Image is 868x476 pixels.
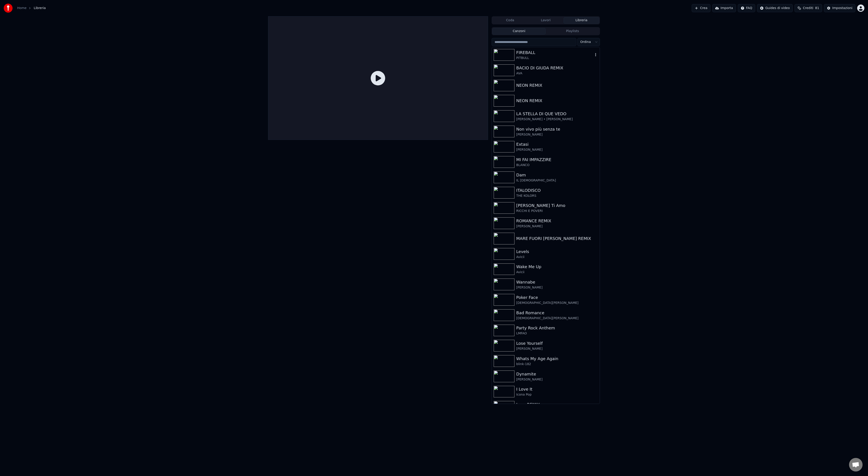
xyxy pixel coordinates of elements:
div: Non vivo più senza te [516,126,598,132]
button: Canzoni [492,28,546,35]
a: Home [17,6,26,10]
div: Wake Me Up [516,264,598,270]
div: ROMANCE REMIX [516,218,598,224]
div: PITBULL [516,56,593,60]
div: I Love It [516,386,598,392]
div: RICCHI E POVERI [516,209,598,213]
div: IL [DEMOGRAPHIC_DATA] [516,178,598,183]
div: Bad Romance [516,310,598,316]
span: Libreria [34,6,46,10]
div: Extasi [516,141,598,148]
div: [PERSON_NAME] [516,285,598,290]
div: [PERSON_NAME] [516,148,598,152]
div: Impostazioni [832,6,852,10]
button: Playlists [546,28,599,35]
div: AVA [516,71,598,76]
span: 81 [815,6,819,10]
div: Dam [516,172,598,178]
div: Wannabe [516,279,598,285]
div: Loca REMIX [516,401,598,408]
div: MARE FUORI [PERSON_NAME] REMIX [516,235,598,242]
button: Lavori [528,17,564,24]
div: Lose Yourself [516,340,598,347]
div: Avicii [516,255,598,259]
div: FIREBALL [516,49,593,56]
button: Crediti81 [795,4,822,12]
span: Ordina [580,40,591,44]
div: NEON REMIX [516,82,598,89]
div: Avicii [516,270,598,274]
div: MI FAI IMPAZZIRE [516,157,598,163]
a: Aprire la chat [849,458,863,471]
div: BLANCO [516,163,598,167]
div: Dynamite [516,371,598,377]
div: Levels [516,249,598,255]
div: [PERSON_NAME] [516,132,598,137]
div: [PERSON_NAME] [516,224,598,229]
nav: breadcrumb [17,6,46,10]
div: LA STELLA DI QUE VEDO [516,111,598,117]
div: THE KOLORS [516,194,598,198]
div: blink-182 [516,362,598,366]
div: ITALODISCO [516,187,598,194]
div: NEON REMIX [516,98,598,104]
button: FAQ [738,4,755,12]
div: Party Rock Anthem [516,325,598,331]
div: [PERSON_NAME] [516,347,598,351]
div: Icona Pop [516,392,598,397]
img: youka [4,4,13,13]
button: Crea [692,4,710,12]
button: Libreria [564,17,599,24]
button: Importa [712,4,736,12]
div: [PERSON_NAME] [516,377,598,382]
button: Guides di video [757,4,793,12]
div: [DEMOGRAPHIC_DATA][PERSON_NAME] [516,316,598,321]
span: Crediti [803,6,813,10]
div: BACIO DI GIUDA REMIX [516,65,598,71]
div: LMFAO [516,331,598,336]
button: Coda [492,17,528,24]
button: Impostazioni [824,4,855,12]
div: [PERSON_NAME] Ti Amo [516,202,598,209]
div: [DEMOGRAPHIC_DATA][PERSON_NAME] [516,301,598,305]
div: Poker Face [516,294,598,301]
div: Whats My Age Again [516,356,598,362]
div: [PERSON_NAME] • [PERSON_NAME] [516,117,598,122]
